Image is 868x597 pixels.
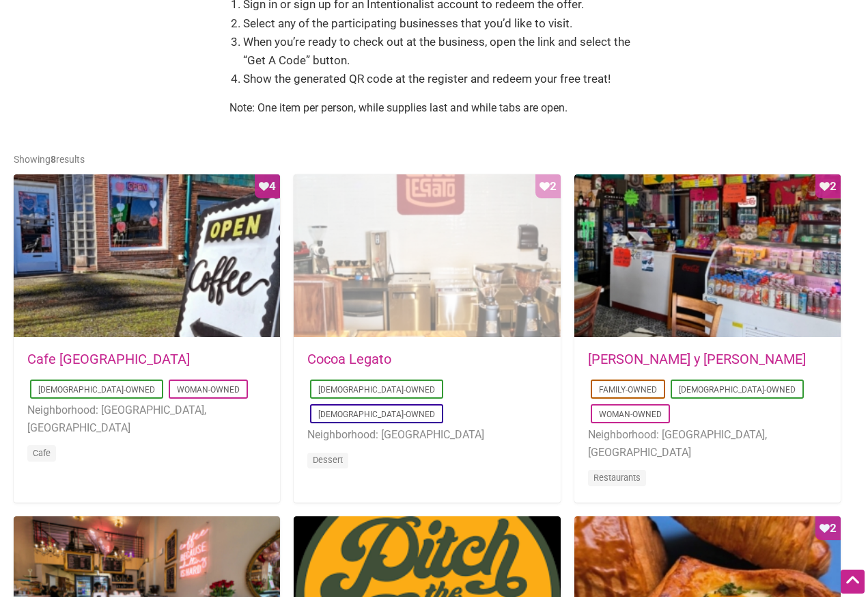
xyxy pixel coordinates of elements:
p: Note: One item per person, while supplies last and while tabs are open. [229,99,639,117]
a: [PERSON_NAME] y [PERSON_NAME] [588,351,806,367]
li: Show the generated QR code at the register and redeem your free treat! [243,70,639,88]
a: [DEMOGRAPHIC_DATA]-Owned [318,385,435,395]
a: [DEMOGRAPHIC_DATA]-Owned [38,385,155,395]
li: Neighborhood: [GEOGRAPHIC_DATA], [GEOGRAPHIC_DATA] [27,401,266,436]
li: Select any of the participating businesses that you’d like to visit. [243,14,639,33]
a: Woman-Owned [177,385,240,395]
a: Cafe [33,448,51,458]
a: Family-Owned [599,385,657,395]
b: 8 [51,154,56,165]
a: [DEMOGRAPHIC_DATA]-Owned [318,410,435,419]
a: Cocoa Legato [307,351,391,367]
a: Woman-Owned [599,410,662,419]
a: Dessert [313,455,343,465]
a: Cafe [GEOGRAPHIC_DATA] [27,351,190,367]
a: Restaurants [593,473,641,483]
div: Scroll Back to Top [841,570,865,594]
li: Neighborhood: [GEOGRAPHIC_DATA], [GEOGRAPHIC_DATA] [588,426,827,461]
li: When you’re ready to check out at the business, open the link and select the “Get A Code” button. [243,33,639,70]
span: Showing results [14,154,85,165]
a: [DEMOGRAPHIC_DATA]-Owned [679,385,796,395]
li: Neighborhood: [GEOGRAPHIC_DATA] [307,426,546,444]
